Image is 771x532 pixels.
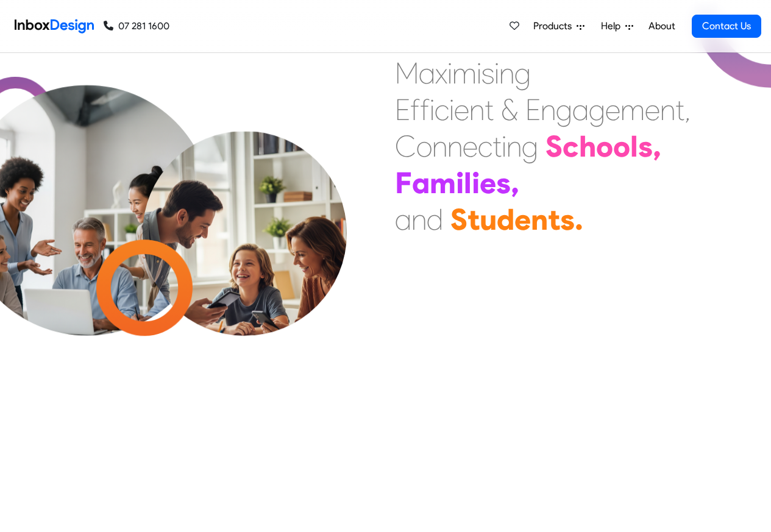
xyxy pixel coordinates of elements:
div: s [481,55,494,91]
span: Help [601,19,625,34]
div: , [511,165,519,201]
div: S [545,128,563,165]
div: t [548,201,560,238]
div: d [427,201,443,238]
div: n [411,201,427,238]
div: t [485,91,494,128]
div: o [416,128,432,165]
div: , [684,91,691,128]
div: f [420,91,430,128]
div: C [395,128,416,165]
div: i [494,55,499,91]
div: u [480,201,497,238]
div: e [645,91,660,128]
div: M [395,55,419,91]
div: i [502,128,506,165]
div: m [620,91,645,128]
div: E [395,91,410,128]
div: g [514,55,531,91]
div: d [497,201,514,238]
div: S [450,201,467,238]
div: n [499,55,514,91]
div: e [454,91,469,128]
div: t [492,128,502,165]
div: m [430,165,456,201]
div: a [395,201,411,238]
div: e [480,165,496,201]
div: i [447,55,452,91]
a: Contact Us [692,15,761,38]
div: n [447,128,463,165]
div: a [419,55,435,91]
div: s [496,165,511,201]
div: e [514,201,531,238]
div: i [430,91,435,128]
a: Help [596,14,638,38]
div: a [572,91,589,128]
div: n [469,91,485,128]
div: t [675,91,684,128]
div: n [432,128,447,165]
div: c [478,128,492,165]
img: parents_with_child.png [117,131,372,386]
div: e [605,91,620,128]
div: o [613,128,630,165]
div: i [449,91,454,128]
div: g [589,91,605,128]
div: n [541,91,556,128]
div: h [579,128,596,165]
div: o [596,128,613,165]
div: s [638,128,653,165]
div: f [410,91,420,128]
div: i [477,55,481,91]
div: & [501,91,518,128]
a: 07 281 1600 [104,19,169,34]
div: Maximising Efficient & Engagement, Connecting Schools, Families, and Students. [395,55,691,238]
div: c [563,128,579,165]
div: m [452,55,477,91]
div: l [464,165,472,201]
div: e [463,128,478,165]
div: F [395,165,412,201]
div: , [653,128,661,165]
div: g [556,91,572,128]
div: E [525,91,541,128]
div: t [467,201,480,238]
div: i [456,165,464,201]
div: s [560,201,575,238]
div: g [522,128,538,165]
div: c [435,91,449,128]
div: n [506,128,522,165]
div: n [531,201,548,238]
div: x [435,55,447,91]
a: Products [528,14,589,38]
div: i [472,165,480,201]
div: n [660,91,675,128]
div: l [630,128,638,165]
div: . [575,201,583,238]
a: About [645,14,678,38]
span: Products [533,19,577,34]
div: a [412,165,430,201]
